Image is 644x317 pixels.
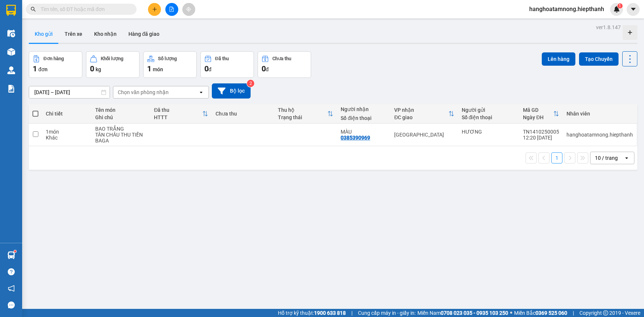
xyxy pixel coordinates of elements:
div: MÀU [341,129,387,135]
th: Toggle SortBy [390,104,458,124]
div: 10 / trang [595,154,618,162]
span: notification [8,285,15,292]
div: Thu hộ [278,107,327,113]
div: Số lượng [158,56,177,61]
div: Trạng thái [278,114,327,120]
img: warehouse-icon [7,66,15,74]
span: search [31,7,36,12]
span: caret-down [630,6,637,13]
img: warehouse-icon [7,48,15,56]
span: file-add [169,7,174,12]
div: Chọn văn phòng nhận [118,89,169,96]
div: Mã GD [523,107,553,113]
span: đơn [38,66,48,72]
strong: 1900 633 818 [314,310,346,316]
div: Ghi chú [95,114,147,120]
sup: 1 [617,3,623,8]
button: plus [148,3,161,16]
div: Đã thu [215,56,229,61]
div: 0385390969 [341,135,370,141]
div: 12:20 [DATE] [523,135,559,141]
div: BAO TRẮNG [95,126,147,132]
span: plus [152,7,157,12]
span: 1 [147,64,151,73]
span: Hỗ trợ kỹ thuật: [278,309,346,317]
div: Số điện thoại [341,115,387,121]
img: icon-new-feature [613,6,620,13]
button: Đơn hàng1đơn [29,51,82,78]
div: hanghoatamnong.hiepthanh [566,132,633,138]
div: Tạo kho hàng mới [623,25,637,40]
img: solution-icon [7,85,15,93]
span: | [351,309,352,317]
div: Khác [46,135,88,141]
button: Tạo Chuyến [579,52,619,66]
button: Lên hàng [542,52,575,66]
sup: 2 [247,80,254,87]
span: hanghoatamnong.hiepthanh [523,4,610,14]
span: 0 [262,64,266,73]
input: Tìm tên, số ĐT hoặc mã đơn [41,5,128,13]
div: Nhân viên [566,111,633,117]
th: Toggle SortBy [150,104,211,124]
div: Người nhận [341,106,387,112]
span: 0 [90,64,94,73]
button: file-add [165,3,178,16]
button: aim [182,3,195,16]
span: aim [186,7,191,12]
div: Tên món [95,107,147,113]
span: 0 [204,64,209,73]
svg: open [624,155,630,161]
button: 1 [551,152,562,163]
button: Kho gửi [29,25,59,43]
th: Toggle SortBy [274,104,337,124]
span: | [573,309,574,317]
div: Khối lượng [101,56,123,61]
div: ĐC giao [394,114,448,120]
span: đ [266,66,269,72]
img: warehouse-icon [7,251,15,259]
div: ver 1.8.147 [596,23,621,31]
span: đ [209,66,211,72]
div: Số điện thoại [462,114,516,120]
sup: 1 [14,250,16,252]
span: question-circle [8,268,15,275]
button: Trên xe [59,25,88,43]
div: Người gửi [462,107,516,113]
button: Khối lượng0kg [86,51,140,78]
div: [GEOGRAPHIC_DATA] [394,132,454,138]
strong: 0369 525 060 [535,310,567,316]
div: HƯƠNG [462,129,516,135]
div: Chưa thu [216,111,271,117]
div: Chưa thu [272,56,291,61]
span: copyright [603,310,608,316]
img: logo-vxr [6,5,16,16]
div: Đã thu [154,107,202,113]
button: Chưa thu0đ [258,51,311,78]
span: 1 [33,64,37,73]
button: Bộ lọc [212,83,251,99]
button: Kho nhận [88,25,123,43]
span: Cung cấp máy in - giấy in: [358,309,416,317]
div: TÂN CHÂU THU TIỀN BAGA [95,132,147,144]
span: món [153,66,163,72]
span: 1 [619,3,621,8]
img: warehouse-icon [7,30,15,37]
button: Đã thu0đ [200,51,254,78]
button: Hàng đã giao [123,25,165,43]
span: message [8,302,15,309]
strong: 0708 023 035 - 0935 103 250 [441,310,508,316]
div: Chi tiết [46,111,88,117]
div: 1 món [46,129,88,135]
button: Số lượng1món [143,51,197,78]
div: Đơn hàng [44,56,64,61]
span: ⚪️ [510,311,512,314]
div: Ngày ĐH [523,114,553,120]
div: HTTT [154,114,202,120]
div: VP nhận [394,107,448,113]
th: Toggle SortBy [519,104,563,124]
span: kg [96,66,101,72]
input: Select a date range. [29,86,110,98]
svg: open [198,89,204,95]
span: Miền Bắc [514,309,567,317]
